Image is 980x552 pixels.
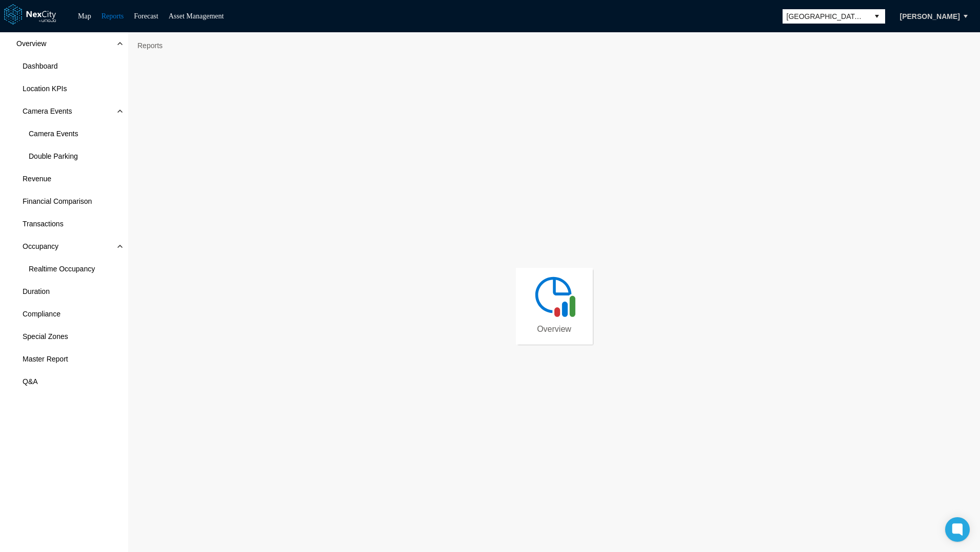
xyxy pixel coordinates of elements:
[23,354,68,364] span: Master Report
[23,241,58,251] span: Occupancy
[23,219,64,229] span: Transactions
[23,106,72,116] span: Camera Events
[78,12,91,20] a: Map
[531,273,577,319] img: revenue
[29,151,78,161] span: Double Parking
[23,331,68,342] span: Special Zones
[516,268,593,345] a: Overview
[23,286,50,296] span: Duration
[23,61,58,71] span: Dashboard
[23,376,38,387] span: Q&A
[787,11,865,22] span: [GEOGRAPHIC_DATA][PERSON_NAME]
[23,83,67,94] span: Location KPIs
[23,196,92,206] span: Financial Comparison
[29,129,78,139] span: Camera Events
[23,309,61,319] span: Compliance
[869,9,885,24] button: select
[16,38,46,49] span: Overview
[537,324,571,334] span: Overview
[900,11,960,22] span: [PERSON_NAME]
[133,37,167,54] span: Reports
[169,12,224,20] a: Asset Management
[23,174,51,184] span: Revenue
[134,12,158,20] a: Forecast
[102,12,124,20] a: Reports
[889,8,971,25] button: [PERSON_NAME]
[29,264,95,274] span: Realtime Occupancy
